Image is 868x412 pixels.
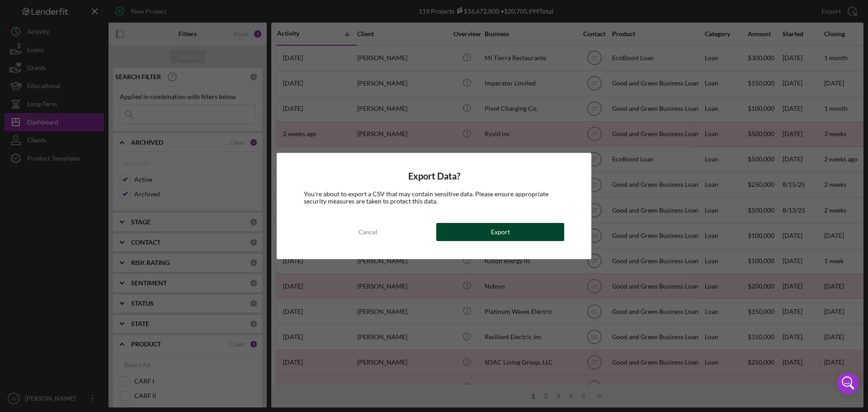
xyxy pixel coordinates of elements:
button: Export [436,223,564,241]
div: You're about to export a CSV that may contain sensitive data. Please ensure appropriate security ... [304,190,564,205]
div: Open Intercom Messenger [837,372,859,394]
button: Cancel [304,223,432,241]
div: Export [491,223,510,241]
h4: Export Data? [304,171,564,181]
div: Cancel [359,223,377,241]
